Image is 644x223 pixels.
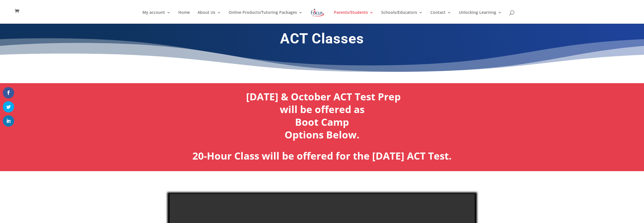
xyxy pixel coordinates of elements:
[246,90,401,103] a: [DATE] & October ACT Test Prep
[198,10,221,24] a: About Us
[381,10,423,24] a: Schools/Educators
[229,10,303,24] a: Online Products/Tutoring Packages
[430,10,451,24] a: Contact
[459,10,502,24] a: Unlocking Learning
[280,103,365,116] a: will be offered as
[310,8,325,18] img: Focus on Learning
[285,128,359,141] a: Options Below.
[334,10,374,24] a: Parents/Students
[295,115,349,129] a: Boot Camp
[170,30,475,50] h1: ACT Classes
[142,10,171,24] a: My account
[178,10,190,24] a: Home
[192,149,452,162] b: 20-Hour Class will be offered for the [DATE] ACT Test.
